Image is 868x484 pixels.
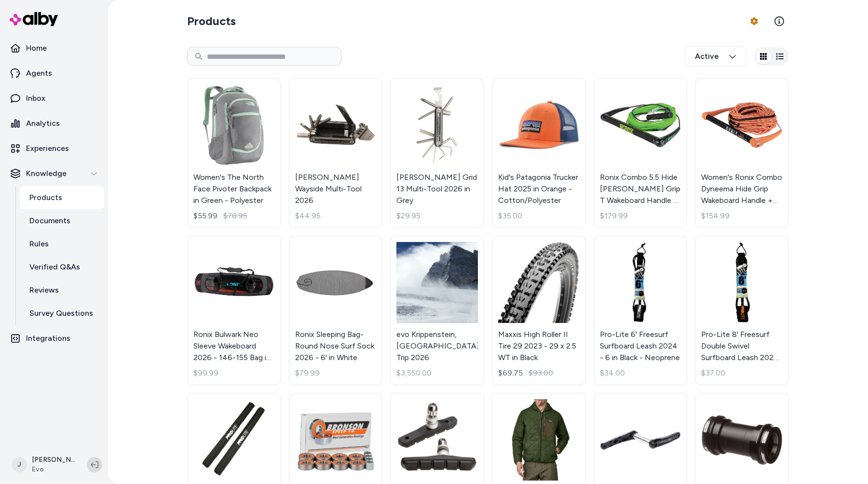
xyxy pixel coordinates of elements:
a: Blackburn Wayside Multi-Tool 2026[PERSON_NAME] Wayside Multi-Tool 2026$44.95 [289,78,383,228]
span: J [12,457,27,472]
p: Products [29,192,62,203]
a: Maxxis High Roller II Tire 29 2023 - 29 x 2.5 WT in BlackMaxxis High Roller II Tire 29 2023 - 29 ... [492,236,586,386]
button: Knowledge [4,162,104,185]
a: evo Krippenstein, Austria Trip 2026evo Krippenstein, [GEOGRAPHIC_DATA] Trip 2026$3,550.00 [390,236,484,386]
p: Experiences [26,143,69,154]
p: Home [26,42,47,54]
p: Inbox [26,93,45,104]
a: Blackburn Grid 13 Multi-Tool 2026 in Grey[PERSON_NAME] Grid 13 Multi-Tool 2026 in Grey$29.95 [390,78,484,228]
a: Verified Q&As [20,255,104,279]
p: Reviews [29,284,59,296]
img: alby Logo [10,12,58,26]
button: Active [685,46,746,67]
p: Documents [29,215,70,227]
p: Integrations [26,333,70,344]
p: Knowledge [26,168,67,179]
a: Kid's Patagonia Trucker Hat 2025 in Orange - Cotton/PolyesterKid's Patagonia Trucker Hat 2025 in ... [492,78,586,228]
p: Verified Q&As [29,261,80,273]
span: Evo [32,465,75,474]
a: Experiences [4,137,104,160]
a: Ronix Bulwark Neo Sleeve Wakeboard 2026 - 146-155 Bag in OrangeRonix Bulwark Neo Sleeve Wakeboard... [187,236,281,386]
a: Women's The North Face Pivoter Backpack in Green - PolyesterWomen's The North Face Pivoter Backpa... [187,78,281,228]
a: Reviews [20,279,104,302]
a: Ronix Sleeping Bag- Round Nose Surf Sock 2026 - 6' in WhiteRonix Sleeping Bag- Round Nose Surf So... [289,236,383,386]
button: J[PERSON_NAME]Evo [6,449,83,480]
a: Women's Ronix Combo Dyneema Hide Grip Wakeboard Handle + 70 ft Mainline 2026 in WhiteWomen's Roni... [695,78,789,228]
a: Pro-Lite 8' Freesurf Double Swivel Surfboard Leash 2024 - 8 in Black - NeoprenePro-Lite 8' Freesu... [695,236,789,386]
a: Rules [20,232,104,255]
a: Inbox [4,87,104,110]
h2: Products [187,13,236,29]
a: Analytics [4,112,104,135]
a: Agents [4,62,104,85]
a: Ronix Combo 5.5 Hide Stich Grip T Wakeboard Handle + 80 ft Mainline 2026 in GreenRonix Combo 5.5 ... [594,78,688,228]
p: Agents [26,67,52,79]
a: Documents [20,209,104,232]
a: Home [4,37,104,60]
a: Products [20,186,104,209]
p: Analytics [26,118,60,129]
p: Rules [29,238,49,250]
a: Pro-Lite 6' Freesurf Surfboard Leash 2024 - 6 in Black - NeoprenePro-Lite 6' Freesurf Surfboard L... [594,236,688,386]
a: Survey Questions [20,302,104,325]
a: Integrations [4,327,104,350]
p: Survey Questions [29,308,93,319]
p: [PERSON_NAME] [32,455,75,465]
